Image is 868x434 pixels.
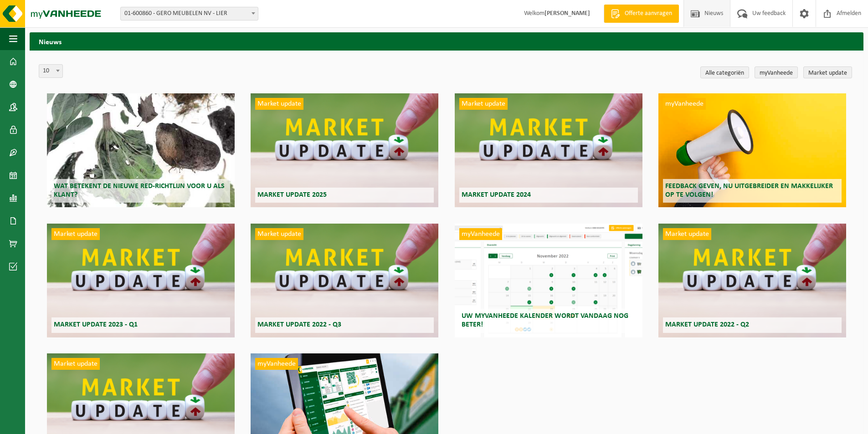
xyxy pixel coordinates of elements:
[665,183,833,199] span: Feedback geven, nu uitgebreider en makkelijker op te volgen!
[658,224,846,337] a: Market update Market update 2022 - Q2
[462,312,628,328] span: Uw myVanheede kalender wordt vandaag nog beter!
[251,93,438,207] a: Market update Market update 2025
[39,65,62,77] span: 10
[255,358,298,370] span: myVanheede
[544,10,590,17] strong: [PERSON_NAME]
[39,64,63,78] span: 10
[755,66,798,78] a: myVanheede
[803,66,852,78] a: Market update
[30,32,863,50] h2: Nieuws
[54,183,225,199] span: Wat betekent de nieuwe RED-richtlijn voor u als klant?
[462,191,531,199] span: Market update 2024
[47,224,235,337] a: Market update Market update 2023 - Q1
[257,191,327,199] span: Market update 2025
[455,93,642,207] a: Market update Market update 2024
[251,224,438,337] a: Market update Market update 2022 - Q3
[459,228,502,240] span: myVanheede
[665,321,749,328] span: Market update 2022 - Q2
[255,228,303,240] span: Market update
[459,98,508,110] span: Market update
[120,7,258,20] span: 01-600860 - GERO MEUBELEN NV - LIER
[455,224,642,337] a: myVanheede Uw myVanheede kalender wordt vandaag nog beter!
[658,93,846,207] a: myVanheede Feedback geven, nu uitgebreider en makkelijker op te volgen!
[663,98,706,110] span: myVanheede
[51,228,100,240] span: Market update
[622,9,674,18] span: Offerte aanvragen
[663,228,711,240] span: Market update
[700,66,749,78] a: Alle categoriën
[255,98,303,110] span: Market update
[604,5,679,23] a: Offerte aanvragen
[47,93,235,207] a: Wat betekent de nieuwe RED-richtlijn voor u als klant?
[54,321,138,328] span: Market update 2023 - Q1
[257,321,341,328] span: Market update 2022 - Q3
[121,7,258,20] span: 01-600860 - GERO MEUBELEN NV - LIER
[51,358,100,370] span: Market update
